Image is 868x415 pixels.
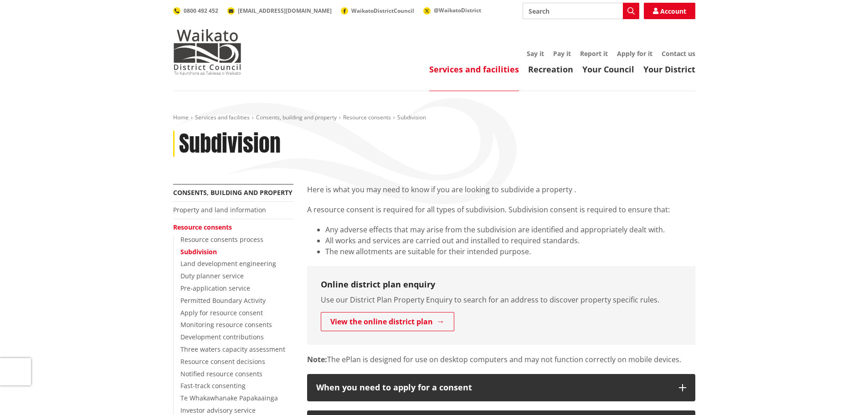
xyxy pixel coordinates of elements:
[321,280,682,290] h3: Online district plan enquiry
[307,184,695,195] p: Here is what you may need to know if you are looking to subdivide a property .
[325,246,695,257] li: The new allotments are suitable for their intended purpose.
[523,3,639,19] input: Search input
[307,374,695,401] button: When you need to apply for a consent
[180,272,244,280] a: Duty planner service
[617,49,652,58] a: Apply for it
[527,49,544,58] a: Say it
[643,64,695,75] a: Your District
[307,354,695,365] p: The ePlan is designed for use on desktop computers and may not function correctly on mobile devices.
[173,7,218,15] a: 0800 492 452
[434,6,481,14] span: @WaikatoDistrict
[321,294,682,305] p: Use our District Plan Property Enquiry to search for an address to discover property specific rules.
[173,29,241,75] img: Waikato District Council - Te Kaunihera aa Takiwaa o Waikato
[180,308,263,317] a: Apply for resource consent
[173,114,695,122] nav: breadcrumb
[180,320,272,329] a: Monitoring resource consents
[351,7,414,15] span: WaikatoDistrictCouncil
[429,64,519,75] a: Services and facilities
[180,394,278,402] a: Te Whakawhanake Papakaainga
[307,354,327,364] strong: Note:
[528,64,573,75] a: Recreation
[423,6,481,14] a: @WaikatoDistrict
[662,49,695,58] a: Contact us
[180,369,262,378] a: Notified resource consents
[173,188,293,197] a: Consents, building and property
[341,7,414,15] a: WaikatoDistrictCouncil
[179,131,281,157] h1: Subdivision
[180,284,250,292] a: Pre-application service
[180,357,265,366] a: Resource consent decisions
[238,7,332,15] span: [EMAIL_ADDRESS][DOMAIN_NAME]
[180,235,263,244] a: Resource consents process
[256,113,337,121] a: Consents, building and property
[180,296,266,305] a: Permitted Boundary Activity
[227,7,332,15] a: [EMAIL_ADDRESS][DOMAIN_NAME]
[180,406,256,415] a: Investor advisory service
[180,247,217,256] a: Subdivision
[195,113,250,121] a: Services and facilities
[184,7,218,15] span: 0800 492 452
[173,223,232,231] a: Resource consents
[180,345,285,354] a: Three waters capacity assessment
[325,235,695,246] li: All works and services are carried out and installed to required standards.
[173,113,189,121] a: Home
[173,205,266,214] a: Property and land information
[325,224,695,235] li: Any adverse effects that may arise from the subdivision are identified and appropriately dealt with.
[397,113,426,121] span: Subdivision
[180,333,264,341] a: Development contributions
[644,3,695,19] a: Account
[343,113,391,121] a: Resource consents
[321,312,454,331] a: View the online district plan
[553,49,571,58] a: Pay it
[316,383,670,392] div: When you need to apply for a consent
[180,381,246,390] a: Fast-track consenting
[307,204,695,215] p: A resource consent is required for all types of subdivision. Subdivision consent is required to e...
[580,49,608,58] a: Report it
[582,64,634,75] a: Your Council
[180,259,276,268] a: Land development engineering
